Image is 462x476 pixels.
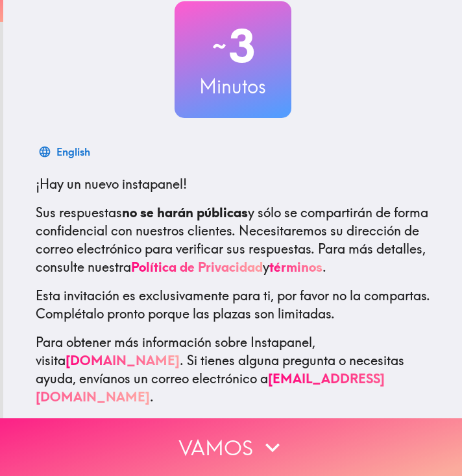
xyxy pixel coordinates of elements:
[56,143,90,161] div: English
[36,333,430,406] p: Para obtener más información sobre Instapanel, visita . Si tienes alguna pregunta o necesitas ayu...
[36,204,430,276] p: Sus respuestas y sólo se compartirán de forma confidencial con nuestros clientes. Necesitaremos s...
[36,176,187,192] span: ¡Hay un nuevo instapanel!
[210,27,228,65] span: ~
[36,287,430,323] p: Esta invitación es exclusivamente para ti, por favor no la compartas. Complétalo pronto porque la...
[122,204,248,220] b: no se harán públicas
[36,370,385,405] a: [EMAIL_ADDRESS][DOMAIN_NAME]
[36,139,95,165] button: English
[269,259,322,275] a: términos
[66,352,180,368] a: [DOMAIN_NAME]
[175,73,291,100] h3: Minutos
[131,259,263,275] a: Política de Privacidad
[175,19,291,73] h2: 3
